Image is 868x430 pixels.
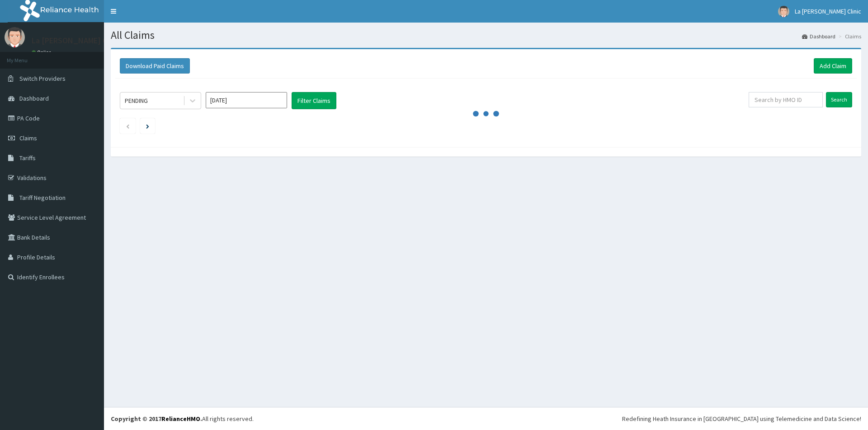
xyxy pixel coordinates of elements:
div: PENDING [125,96,148,105]
input: Select Month and Year [206,92,287,108]
img: User Image [5,27,25,47]
li: Claims [836,32,861,40]
h1: All Claims [111,29,861,41]
span: Tariff Negotiation [19,194,66,202]
a: RelianceHMO [161,415,200,423]
p: La [PERSON_NAME] Clinic [32,37,122,45]
span: Tariffs [19,154,36,162]
span: Dashboard [19,94,49,102]
input: Search by HMO ID [749,92,823,107]
button: Download Paid Claims [120,58,190,74]
img: User Image [778,6,789,17]
span: Claims [19,134,37,142]
span: La [PERSON_NAME] Clinic [795,7,861,15]
strong: Copyright © 2017 . [111,415,202,423]
a: Previous page [126,122,130,130]
div: Redefining Heath Insurance in [GEOGRAPHIC_DATA] using Telemedicine and Data Science! [622,414,861,423]
input: Search [826,92,852,107]
svg: audio-loading [472,100,500,127]
a: Dashboard [802,32,835,40]
a: Add Claim [814,58,852,74]
a: Next page [146,122,149,130]
footer: All rights reserved. [104,407,868,430]
button: Filter Claims [292,92,336,109]
a: Online [32,49,53,55]
span: Switch Providers [19,74,66,83]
